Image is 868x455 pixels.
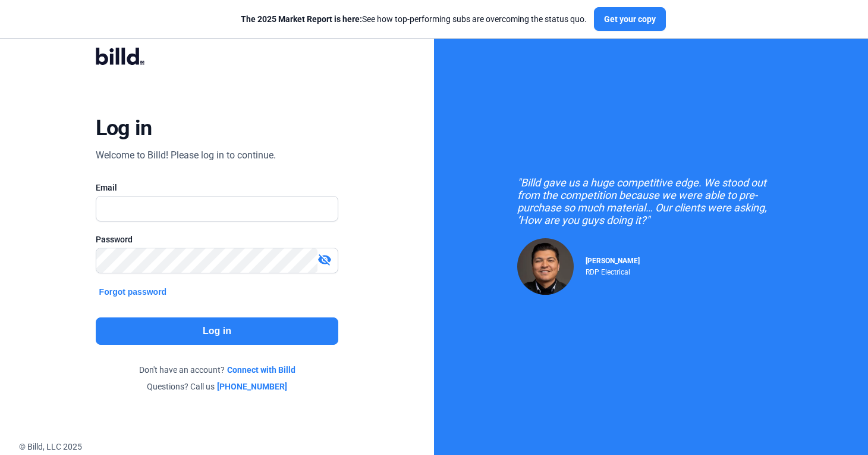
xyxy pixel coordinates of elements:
[586,257,640,265] span: [PERSON_NAME]
[96,317,339,345] button: Log in
[317,253,332,267] mat-icon: visibility_off
[227,364,295,376] a: Connect with Billd
[241,14,362,24] span: The 2025 Market Report is here:
[96,233,339,245] div: Password
[586,265,640,276] div: RDP Electrical
[96,115,152,141] div: Log in
[96,381,339,392] div: Questions? Call us
[594,7,666,31] button: Get your copy
[96,182,339,194] div: Email
[96,364,339,376] div: Don't have an account?
[96,148,276,163] div: Welcome to Billd! Please log in to continue.
[217,381,287,392] a: [PHONE_NUMBER]
[96,285,171,298] button: Forgot password
[517,238,574,295] img: Raul Pacheco
[517,176,785,226] div: "Billd gave us a huge competitive edge. We stood out from the competition because we were able to...
[241,13,587,25] div: See how top-performing subs are overcoming the status quo.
